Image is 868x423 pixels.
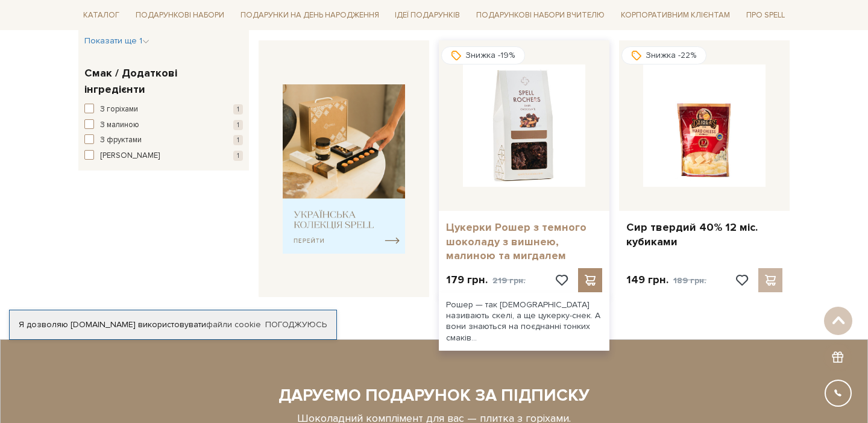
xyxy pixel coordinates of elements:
div: Знижка -19% [441,46,525,64]
span: 189 грн. [673,275,706,286]
span: Смак / Додаткові інгредієнти [84,65,240,98]
a: Каталог [78,6,124,25]
button: З малиною 1 [84,119,243,131]
span: 219 грн. [492,275,526,286]
a: Подарункові набори Вчителю [471,5,609,25]
img: Сир твердий 40% 12 міс. кубиками [643,64,766,187]
span: З фруктами [100,134,142,146]
button: З фруктами 1 [84,134,243,146]
span: 1 [233,120,243,130]
div: Я дозволяю [DOMAIN_NAME] використовувати [10,319,336,330]
a: Про Spell [741,6,790,25]
a: Сир твердий 40% 12 міс. кубиками [626,221,782,249]
a: Погоджуюсь [265,319,327,330]
span: 1 [233,135,243,145]
span: 1 [233,104,243,114]
button: Показати ще 1 [84,35,149,47]
span: [PERSON_NAME] [100,150,160,162]
span: З малиною [100,119,139,131]
img: banner [283,84,405,254]
a: файли cookie [206,319,261,330]
div: Знижка -22% [621,46,706,64]
div: Рошер — так [DEMOGRAPHIC_DATA] називають скелі, а ще цукерку-снек. А вони знаються на поєднанні т... [439,292,609,351]
span: З горіхами [100,104,138,116]
a: Подарункові набори [131,6,229,25]
p: 149 грн. [626,273,706,287]
a: Подарунки на День народження [236,6,384,25]
span: 1 [233,151,243,161]
p: 179 грн. [446,273,526,287]
button: З горіхами 1 [84,104,243,116]
a: Цукерки Рошер з темного шоколаду з вишнею, малиною та мигдалем [446,221,602,263]
a: Ідеї подарунків [390,6,465,25]
a: Корпоративним клієнтам [616,6,735,25]
span: Показати ще 1 [84,36,149,46]
button: [PERSON_NAME] 1 [84,150,243,162]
